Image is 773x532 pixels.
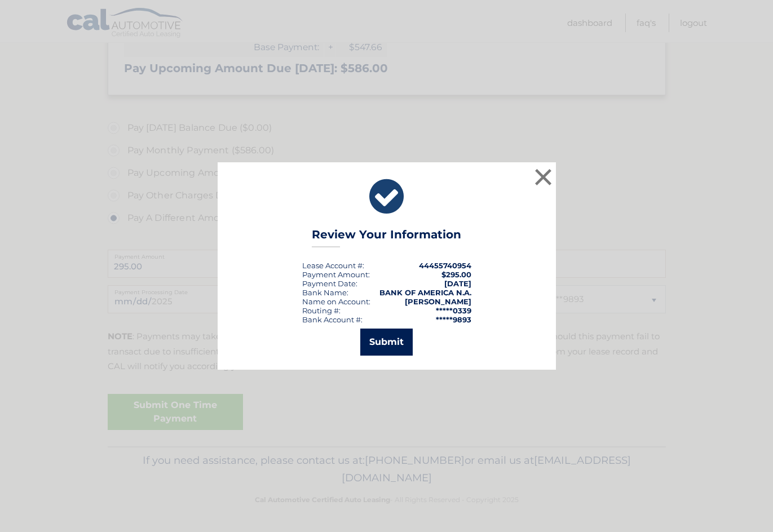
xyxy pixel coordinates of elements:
[302,297,370,306] div: Name on Account:
[302,279,356,288] span: Payment Date
[302,288,348,297] div: Bank Name:
[302,261,364,270] div: Lease Account #:
[532,166,555,188] button: ×
[419,261,471,270] strong: 44455740954
[379,288,471,297] strong: BANK OF AMERICA N.A.
[302,306,341,315] div: Routing #:
[302,279,357,288] div: :
[312,228,461,247] h3: Review Your Information
[302,315,363,324] div: Bank Account #:
[441,270,471,279] span: $295.00
[360,329,413,356] button: Submit
[302,270,370,279] div: Payment Amount:
[444,279,471,288] span: [DATE]
[405,297,471,306] strong: [PERSON_NAME]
